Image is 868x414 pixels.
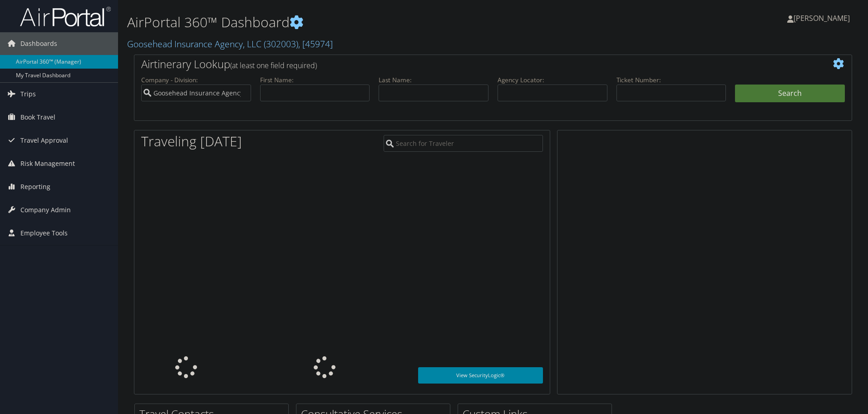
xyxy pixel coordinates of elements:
[127,38,333,50] a: Goosehead Insurance Agency, LLC
[498,75,607,85] label: Agency Locator:
[20,199,71,221] span: Company Admin
[141,132,242,151] h1: Traveling [DATE]
[384,135,543,152] input: Search for Traveler
[20,83,36,105] span: Trips
[127,13,615,32] h1: AirPortal 360™ Dashboard
[20,32,57,55] span: Dashboards
[20,106,55,129] span: Book Travel
[260,75,370,85] label: First Name:
[20,6,111,27] img: airportal-logo.png
[141,75,251,85] label: Company - Division:
[616,75,726,85] label: Ticket Number:
[20,222,68,244] span: Employee Tools
[20,175,50,198] span: Reporting
[20,152,75,175] span: Risk Management
[298,38,333,50] span: , [ 45974 ]
[230,60,317,70] span: (at least one field required)
[141,56,785,72] h2: Airtinerary Lookup
[735,85,845,103] button: Search
[379,75,488,85] label: Last Name:
[418,367,543,384] a: View SecurityLogic®
[264,38,298,50] span: ( 302003 )
[20,129,68,152] span: Travel Approval
[787,5,859,32] a: [PERSON_NAME]
[794,13,850,23] span: [PERSON_NAME]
